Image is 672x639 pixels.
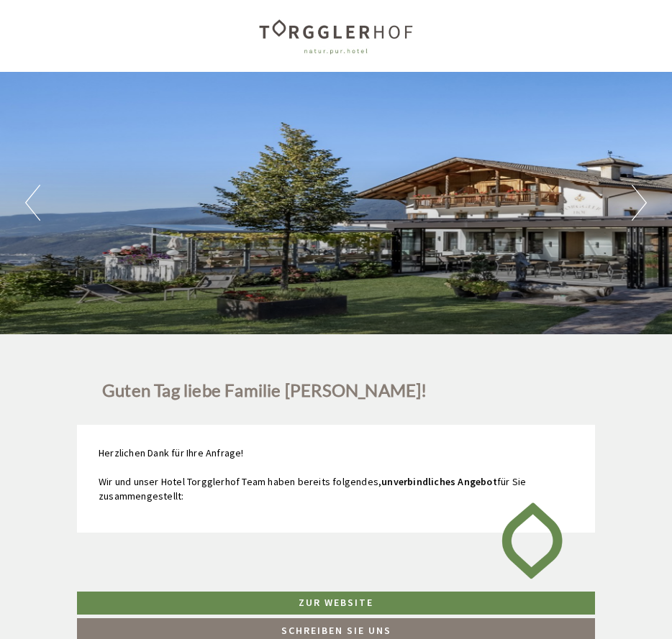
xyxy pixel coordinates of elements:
[632,185,647,221] button: Next
[491,489,573,592] img: image
[77,592,595,615] a: Zur Website
[102,381,427,407] h1: Guten Tag liebe Familie [PERSON_NAME]!
[25,185,40,221] button: Previous
[381,475,497,488] strong: unverbindliches Angebot
[99,446,573,504] p: Herzlichen Dank für Ihre Anfrage! Wir und unser Hotel Torgglerhof Team haben bereits folgendes, f...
